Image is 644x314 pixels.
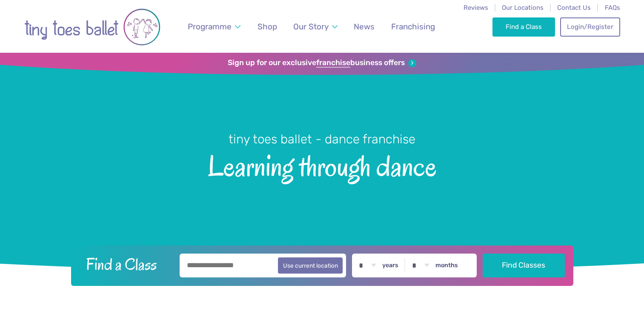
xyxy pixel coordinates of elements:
a: Find a Class [492,17,555,36]
a: Login/Register [560,17,620,36]
span: Learning through dance [15,148,629,182]
label: months [435,262,458,269]
h2: Find a Class [79,254,174,275]
a: Franchising [387,17,439,37]
a: Contact Us [557,4,591,11]
button: Use current location [278,257,343,274]
span: Programme [188,22,232,31]
label: years [382,262,398,269]
a: Reviews [464,4,488,11]
img: tiny toes ballet [24,6,160,49]
a: Shop [253,17,281,37]
a: Our Story [289,17,341,37]
a: Our Locations [502,4,544,11]
span: Franchising [391,22,435,31]
strong: franchise [316,58,350,68]
button: Find Classes [483,254,565,277]
span: Our Story [293,22,329,31]
small: tiny toes ballet - dance franchise [229,132,415,146]
span: News [354,22,375,31]
a: News [350,17,379,37]
a: FAQs [605,4,620,11]
a: Sign up for our exclusivefranchisebusiness offers [228,58,416,68]
a: Programme [183,17,244,37]
span: Shop [258,22,277,31]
